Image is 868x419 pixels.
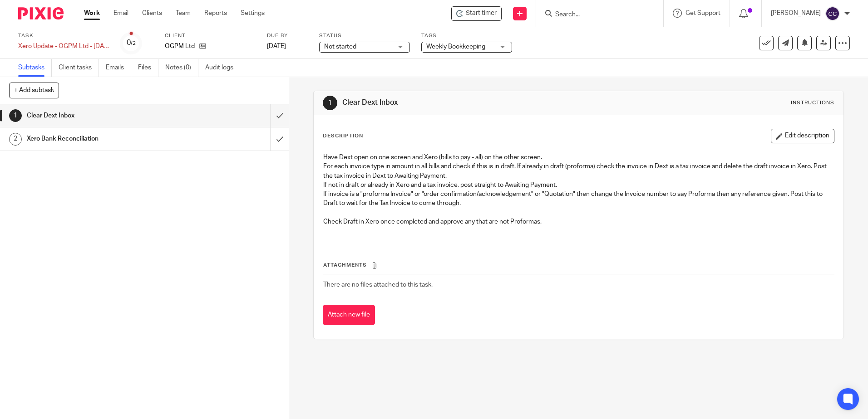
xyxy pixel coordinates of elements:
[18,32,109,39] label: Task
[324,44,356,50] span: Not started
[9,133,22,146] div: 2
[27,109,183,122] h1: Clear Dext Inbox
[204,9,227,18] a: Reports
[27,132,183,146] h1: Xero Bank Reconciliation
[323,217,833,226] p: Check Draft in Xero once completed and approve any that are not Proformas.
[267,43,286,49] span: [DATE]
[9,109,22,122] div: 1
[106,59,131,77] a: Emails
[771,129,834,143] button: Edit description
[165,42,195,51] p: OGPM Ltd
[323,96,337,110] div: 1
[18,42,109,51] div: Xero Update - OGPM Ltd - [DATE]
[451,6,502,21] div: OGPM Ltd - Xero Update - OGPM Ltd - Tuesday
[18,59,52,77] a: Subtasks
[421,32,512,39] label: Tags
[323,132,363,140] p: Description
[323,180,833,190] p: If not in draft or already in Xero and a tax invoice, post straight to Awaiting Payment.
[18,42,109,51] div: Xero Update - OGPM Ltd - Tuesday
[165,32,256,39] label: Client
[342,98,598,107] h1: Clear Dext Inbox
[466,9,497,18] span: Start timer
[142,9,162,18] a: Clients
[241,9,265,18] a: Settings
[323,282,433,288] span: There are no files attached to this task.
[267,32,308,39] label: Due by
[18,7,64,19] img: Pixie
[825,6,840,21] img: svg%3E
[9,83,59,98] button: + Add subtask
[127,38,136,48] div: 0
[84,9,100,18] a: Work
[323,263,367,268] span: Attachments
[165,59,198,77] a: Notes (0)
[791,99,834,107] div: Instructions
[138,59,158,77] a: Files
[113,9,128,18] a: Email
[323,162,833,180] p: For each invoice type in amount in all bills and check if this is in draft. If already in draft (...
[131,41,136,46] small: /2
[176,9,191,18] a: Team
[426,44,485,50] span: Weekly Bookkeeping
[319,32,410,39] label: Status
[323,153,833,162] p: Have Dext open on one screen and Xero (bills to pay - all) on the other screen.
[686,10,720,16] span: Get Support
[771,9,821,18] p: [PERSON_NAME]
[59,59,99,77] a: Client tasks
[554,11,636,19] input: Search
[205,59,240,77] a: Audit logs
[323,190,833,208] p: If invoice is a "proforma Invoice" or "order confirmation/acknowledgement" or "Quotation" then ch...
[323,305,375,325] button: Attach new file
